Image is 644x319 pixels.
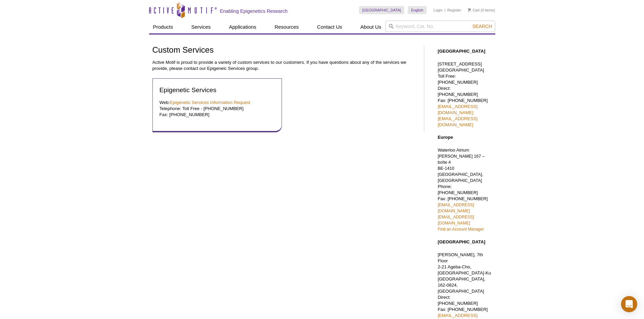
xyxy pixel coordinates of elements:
[438,147,492,232] p: Waterloo Atrium Phone: [PHONE_NUMBER] Fax: [PHONE_NUMBER]
[160,85,275,95] h2: Epigenetic Services
[385,21,495,32] input: Keyword, Cat. No.
[149,21,177,33] a: Products
[160,100,275,118] p: Web: Telephone: Toll Free - [PHONE_NUMBER] Fax: [PHONE_NUMBER]
[225,21,260,33] a: Applications
[433,8,443,12] a: Login
[438,215,474,225] a: [EMAIL_ADDRESS][DOMAIN_NAME]
[152,59,417,72] p: Active Motif is proud to provide a variety of custom services to our customers. If you have quest...
[468,6,495,14] li: (0 items)
[220,8,288,14] h2: Enabling Epigenetics Research
[438,154,485,183] span: [PERSON_NAME] 167 – boîte 4 BE-1410 [GEOGRAPHIC_DATA], [GEOGRAPHIC_DATA]
[170,100,250,105] a: Epigenetic Services Information Request
[468,8,480,12] a: Cart
[187,21,215,33] a: Services
[359,6,405,14] a: [GEOGRAPHIC_DATA]
[438,135,453,140] strong: Europe
[438,61,492,128] p: [STREET_ADDRESS] [GEOGRAPHIC_DATA] Toll Free: [PHONE_NUMBER] Direct: [PHONE_NUMBER] Fax: [PHONE_N...
[438,203,474,213] a: [EMAIL_ADDRESS][DOMAIN_NAME]
[270,21,303,33] a: Resources
[438,116,478,127] a: [EMAIL_ADDRESS][DOMAIN_NAME]
[408,6,427,14] a: English
[472,24,492,29] span: Search
[438,239,485,244] strong: [GEOGRAPHIC_DATA]
[468,8,471,11] img: Your Cart
[313,21,346,33] a: Contact Us
[438,104,478,115] a: [EMAIL_ADDRESS][DOMAIN_NAME]
[447,8,461,12] a: Register
[470,23,494,29] button: Search
[152,46,417,55] h1: Custom Services
[438,49,485,54] strong: [GEOGRAPHIC_DATA]
[356,21,385,33] a: About Us
[438,227,484,232] a: Find an Account Manager
[621,296,637,312] div: Open Intercom Messenger
[445,6,446,14] li: |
